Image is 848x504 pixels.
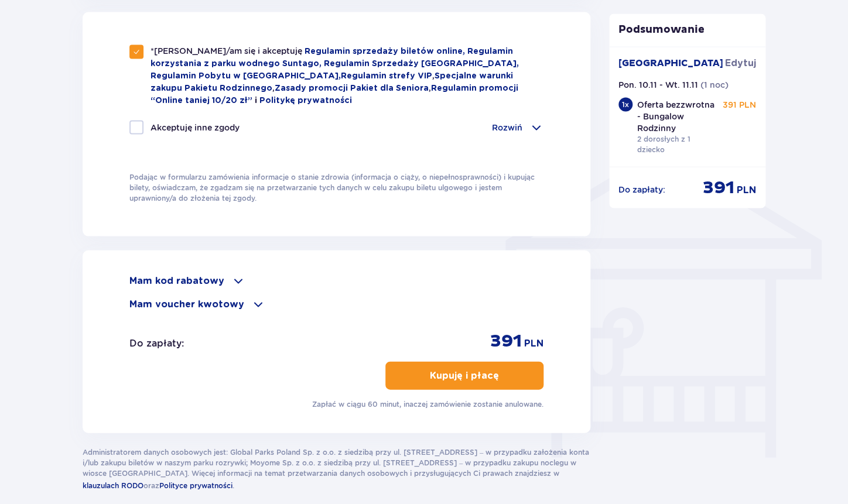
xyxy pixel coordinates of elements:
div: 1 x [618,98,632,112]
a: Regulamin Sprzedaży [GEOGRAPHIC_DATA], [324,59,519,67]
p: Kupuję i płacę [430,369,499,382]
a: Politykę prywatności [259,96,352,104]
span: PLN [524,337,543,349]
p: Administratorem danych osobowych jest: Global Parks Poland Sp. z o.o. z siedzibą przy ul. [STREET... [83,447,590,491]
span: Polityce prywatności [159,481,232,489]
p: Podsumowanie [609,23,766,37]
p: Zapłać w ciągu 60 minut, inaczej zamówienie zostanie anulowane. [312,399,543,409]
p: ( 1 noc ) [700,79,729,91]
a: Regulamin sprzedaży biletów online, [305,47,467,55]
span: i [255,96,259,104]
p: 391 PLN [723,99,756,111]
p: 2 dorosłych z 1 dziecko [637,134,718,155]
p: Mam voucher kwotowy [129,297,244,310]
a: Regulamin Pobytu w [GEOGRAPHIC_DATA], [151,71,341,80]
p: Rozwiń [492,121,522,133]
span: klauzulach RODO [83,481,143,489]
p: Pon. 10.11 - Wt. 11.11 [618,79,698,91]
span: 391 [703,177,734,199]
p: Podając w formularzu zamówienia informacje o stanie zdrowia (informacja o ciąży, o niepełnosprawn... [129,172,543,203]
button: Kupuję i płacę [385,361,543,389]
p: Do zapłaty : [618,184,665,196]
p: Do zapłaty : [129,337,184,349]
p: [GEOGRAPHIC_DATA] [618,57,723,70]
a: Zasady promocji Pakiet dla Seniora [275,84,429,92]
span: 391 [490,330,522,352]
p: Oferta bezzwrotna - Bungalow Rodzinny [637,99,718,134]
p: Akceptuję inne zgody [151,121,240,133]
a: klauzulach RODO [83,478,143,491]
span: Edytuj [725,57,756,70]
a: Polityce prywatności [159,478,232,491]
p: , , , [151,44,543,106]
p: Mam kod rabatowy [129,274,224,287]
span: PLN [737,184,756,197]
a: Regulamin strefy VIP [341,71,432,80]
span: *[PERSON_NAME]/am się i akceptuję [151,46,305,55]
